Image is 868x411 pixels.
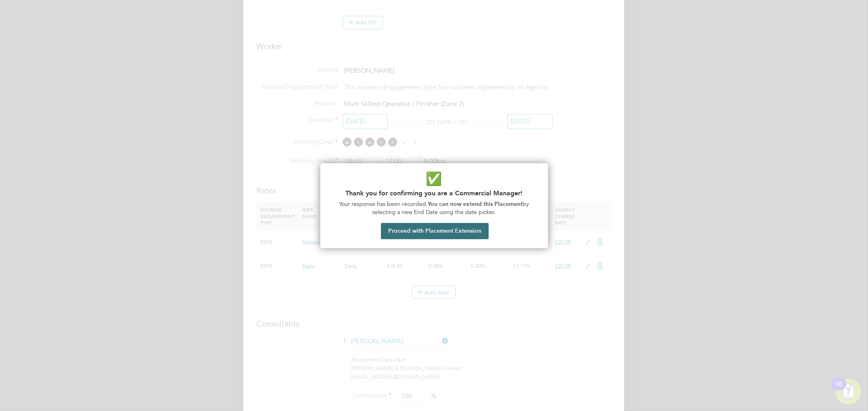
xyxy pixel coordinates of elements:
[330,170,538,188] p: ✅
[339,201,428,208] span: Your response has been recorded.
[320,163,548,248] div: Commercial Manager Confirmation
[381,223,489,239] button: Proceed with Placement Extension
[330,189,538,197] h2: Thank you for confirming you are a Commercial Manager!
[428,201,523,208] strong: You can now extend this Placement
